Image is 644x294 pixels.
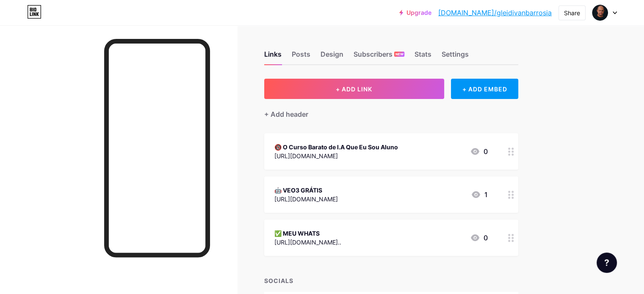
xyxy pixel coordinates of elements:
[264,109,308,119] div: + Add header
[564,8,580,17] div: Share
[336,85,372,93] span: + ADD LINK
[274,195,338,203] div: [URL][DOMAIN_NAME]
[274,186,338,195] div: 🤖 VEO3 GRÁTIS
[470,146,488,157] div: 0
[438,8,552,18] a: [DOMAIN_NAME]/gleidivanbarrosia
[442,49,469,64] div: Settings
[274,143,398,151] div: 🔞 O Curso Barato de I.A Que Eu Sou Aluno
[274,229,341,238] div: ✅ MEU WHATS
[399,9,431,16] a: Upgrade
[354,49,404,64] div: Subscribers
[274,151,398,160] div: [URL][DOMAIN_NAME]
[592,5,608,21] img: gleidivanbarrosia
[415,49,431,64] div: Stats
[321,49,343,64] div: Design
[274,238,341,247] div: [URL][DOMAIN_NAME]..
[451,79,518,99] div: + ADD EMBED
[470,233,488,243] div: 0
[292,49,310,64] div: Posts
[264,276,518,285] div: SOCIALS
[395,52,404,57] span: NEW
[264,79,444,99] button: + ADD LINK
[471,190,488,200] div: 1
[264,49,282,64] div: Links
